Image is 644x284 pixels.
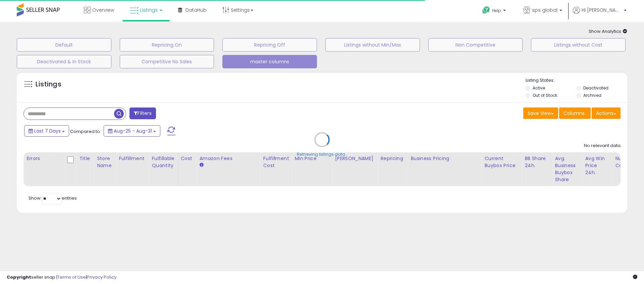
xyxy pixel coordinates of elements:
button: Listings without Cost [531,38,626,52]
a: Privacy Policy [87,274,116,280]
div: Retrieving listings data.. [297,151,347,157]
a: Terms of Use [57,274,86,280]
button: Default [17,38,111,52]
div: seller snap | | [7,274,116,281]
span: DataHub [185,7,207,13]
span: Hi [PERSON_NAME] [582,7,622,13]
span: Show Analytics [589,28,627,34]
button: Repricing On [120,38,214,52]
button: master columns [222,55,317,68]
button: Listings without Min/Max [325,38,420,52]
button: Competitive No Sales [120,55,214,68]
i: Get Help [482,6,490,14]
button: Deactivated & In Stock [17,55,111,68]
span: Overview [92,7,114,13]
a: Hi [PERSON_NAME] [573,7,627,22]
span: Help [492,8,501,13]
span: sps global [532,7,557,13]
span: Listings [140,7,158,13]
button: Non Competitive [428,38,523,52]
a: Help [477,1,513,22]
button: Repricing Off [222,38,317,52]
strong: Copyright [7,274,31,280]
